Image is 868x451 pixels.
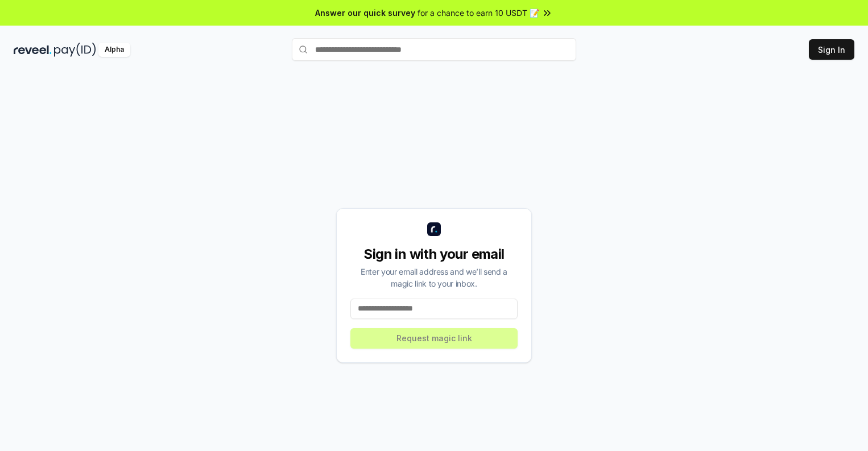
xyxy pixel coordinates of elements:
[98,43,130,57] div: Alpha
[809,39,854,60] button: Sign In
[315,7,415,19] span: Answer our quick survey
[427,222,441,236] img: logo_small
[350,245,518,263] div: Sign in with your email
[54,43,96,57] img: pay_id
[418,7,539,19] span: for a chance to earn 10 USDT 📝
[14,43,52,57] img: reveel_dark
[350,266,518,289] div: Enter your email address and we’ll send a magic link to your inbox.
